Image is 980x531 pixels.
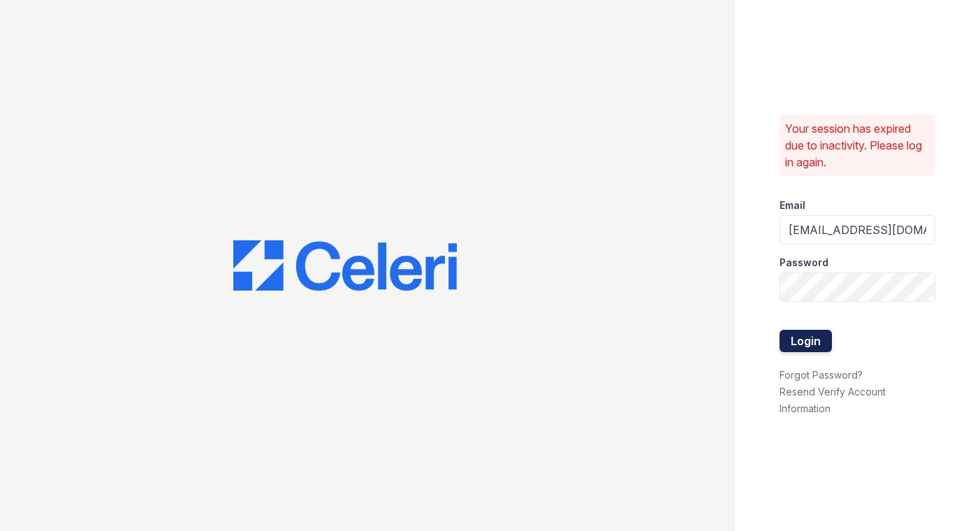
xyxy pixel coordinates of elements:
[780,256,828,270] label: Password
[233,240,457,291] img: CE_Logo_Blue-a8612792a0a2168367f1c8372b55b34899dd931a85d93a1a3d3e32e68fde9ad4.png
[785,120,930,170] p: Your session has expired due to inactivity. Please log in again.
[780,330,832,352] button: Login
[780,198,805,212] label: Email
[780,386,886,414] a: Resend Verify Account Information
[780,369,863,381] a: Forgot Password?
